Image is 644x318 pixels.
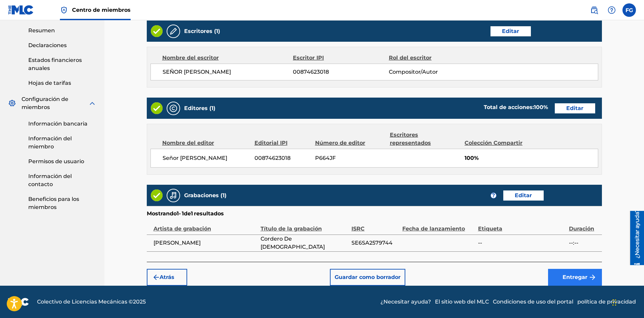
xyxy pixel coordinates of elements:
a: Información del miembro [28,135,96,151]
font: P664JF [315,155,336,161]
font: (1) [221,192,227,199]
font: Colección Compartir [465,140,522,146]
font: de [184,210,191,217]
font: Fecha de lanzamiento [402,225,465,232]
font: Editar [515,192,532,199]
font: ¿Necesitar ayuda? [380,298,431,305]
font: Editar [502,28,519,34]
font: Beneficios para los miembros [28,196,79,210]
font: Número de editor [315,140,365,146]
font: Título de la grabación [261,225,322,232]
a: política de privacidad [577,298,636,306]
font: --:-- [569,240,578,246]
font: Resumen [28,27,55,34]
font: Condiciones de uso del portal [493,298,573,305]
font: 1 [177,210,179,217]
font: % [543,104,548,110]
img: expandir [88,99,96,107]
font: Declaraciones [28,42,67,48]
font: Duración [569,225,594,232]
button: Guardar como borrador [330,269,405,286]
font: ISRC [351,225,365,232]
font: Mostrando [147,210,177,217]
a: Permisos de usuario [28,157,96,166]
font: Compositor/Autor [389,69,438,75]
div: Arrastrar [612,292,616,313]
font: 00874623018 [293,69,329,75]
font: Permisos de usuario [28,158,84,165]
button: Atrás [147,269,187,286]
font: Escritores representados [390,132,431,146]
img: Grabaciones [169,191,177,200]
font: 2025 [133,298,146,305]
img: Logotipo del MLC [8,5,34,15]
font: Cordero De [DEMOGRAPHIC_DATA] [261,236,325,250]
font: Información del miembro [28,135,72,150]
font: Guardar como borrador [335,274,401,280]
img: 7ee5dd4eb1f8a8e3ef2f.svg [152,273,160,281]
img: ayuda [608,6,616,14]
font: Información bancaria [28,120,88,127]
a: Información del contacto [28,172,96,188]
font: El sitio web del MLC [435,298,489,305]
a: ¿Necesitar ayuda? [380,298,431,306]
font: Nombre del editor [162,140,214,146]
font: Hojas de tarifas [28,80,71,86]
button: Editar [555,103,595,113]
font: 1 [182,210,184,217]
font: (1) [214,28,220,34]
a: Beneficios para los miembros [28,195,96,211]
font: Escritores [184,28,212,34]
font: Configuración de miembros [22,96,68,110]
img: f7272a7cc735f4ea7f67.svg [588,273,597,281]
a: Resumen [28,27,96,35]
font: Editar [566,105,583,111]
font: Rol del escritor [389,55,432,61]
font: Nombre del escritor [162,55,219,61]
font: Estados financieros anuales [28,57,82,71]
iframe: Centro de recursos [625,211,644,265]
font: [PERSON_NAME] [154,240,201,246]
font: Grabaciones [184,192,219,199]
font: Total de acciones: [484,104,534,110]
img: Válido [151,102,163,114]
a: Declaraciones [28,41,96,49]
font: Etiqueta [478,225,502,232]
div: Ayuda [605,3,618,17]
font: ? [492,192,495,199]
font: Artista de grabación [154,225,211,232]
font: 100 [534,104,543,110]
button: Editar [503,190,544,201]
font: - [179,210,181,217]
img: Escritores [169,27,177,35]
font: SEÑOR [PERSON_NAME] [163,69,231,75]
font: Información del contacto [28,173,72,187]
font: Centro de miembros [72,7,131,13]
font: 00874623018 [255,155,291,161]
img: Configuración de miembros [8,99,16,107]
font: 100% [465,155,479,161]
a: Información bancaria [28,120,96,128]
a: El sitio web del MLC [435,298,489,306]
font: Atrás [160,274,174,280]
font: Editores [184,105,208,111]
button: Editar [490,26,531,36]
img: Titular de los derechos superior [60,6,68,14]
font: política de privacidad [577,298,636,305]
iframe: Widget de chat [610,286,644,318]
font: (1) [209,105,215,111]
font: 1 [191,210,193,217]
font: resultados [194,210,224,217]
img: Válido [151,25,163,37]
img: logo [8,298,29,306]
a: Hojas de tarifas [28,79,96,87]
a: Estados financieros anuales [28,56,96,72]
div: Menú de usuario [622,3,636,17]
font: Colectivo de Licencias Mecánicas © [37,298,133,305]
font: -- [478,240,482,246]
a: Condiciones de uso del portal [493,298,573,306]
img: Válido [151,189,163,201]
font: Escritor IPI [293,55,324,61]
button: Entregar [548,269,602,286]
